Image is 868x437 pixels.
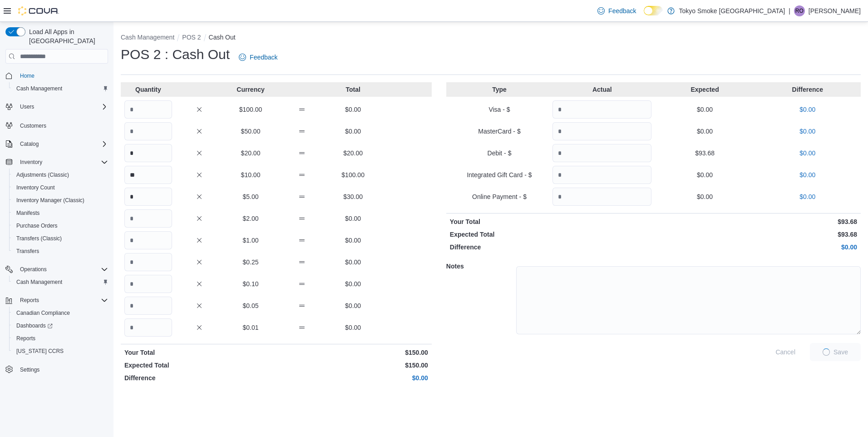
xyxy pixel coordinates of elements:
span: Reports [16,335,35,342]
span: RO [795,5,804,16]
a: Manifests [13,208,43,218]
p: $0.00 [329,127,377,136]
input: Quantity [552,122,651,140]
p: $10.00 [227,170,275,179]
p: Actual [552,85,651,94]
button: LoadingSave [810,343,861,361]
span: Settings [16,364,108,375]
button: Settings [2,363,112,376]
span: Inventory [16,157,108,168]
p: $0.00 [655,105,754,114]
input: Quantity [124,275,172,293]
span: Users [20,103,34,110]
a: Inventory Manager (Classic) [13,195,88,206]
p: $0.00 [329,323,377,332]
p: $0.00 [329,214,377,223]
p: $0.00 [329,279,377,288]
button: Users [16,101,38,112]
span: Users [16,101,108,112]
a: Adjustments (Classic) [13,169,73,180]
p: $150.00 [278,348,428,357]
span: Inventory [20,159,42,166]
p: MasterCard - $ [450,127,549,136]
button: Catalog [2,138,112,150]
p: $2.00 [227,214,275,223]
p: Difference [450,243,652,252]
p: $93.68 [655,217,857,226]
p: Online Payment - $ [450,192,549,201]
input: Quantity [552,144,651,162]
p: Currency [227,85,275,94]
button: Adjustments (Classic) [9,169,112,181]
p: Expected Total [124,361,274,370]
input: Quantity [124,231,172,249]
span: Catalog [20,140,39,148]
button: Inventory [2,156,112,169]
a: Purchase Orders [13,220,61,231]
input: Quantity [124,188,172,206]
a: Transfers [13,246,43,257]
span: Dashboards [13,320,108,331]
p: $0.00 [329,301,377,310]
p: $0.00 [758,127,857,136]
p: $100.00 [227,105,275,114]
a: Cash Management [13,83,66,94]
img: Cova [18,6,59,15]
a: Home [16,70,38,81]
button: Canadian Compliance [9,307,112,319]
button: Cash Out [209,34,236,41]
span: Cash Management [16,278,62,286]
p: $0.00 [758,105,857,114]
button: Home [2,69,112,82]
p: $150.00 [278,361,428,370]
button: Users [2,100,112,113]
button: Inventory Count [9,181,112,194]
a: Dashboards [9,319,112,332]
p: $0.10 [227,279,275,288]
p: $30.00 [329,192,377,201]
nav: Complex example [5,65,108,400]
span: [US_STATE] CCRS [16,348,64,355]
p: Expected Total [450,230,652,239]
span: Reports [20,297,39,304]
span: Reports [16,295,108,306]
span: Operations [16,264,108,275]
button: Operations [2,263,112,276]
span: Transfers (Classic) [16,235,62,242]
span: Transfers [13,246,108,257]
span: Purchase Orders [13,220,108,231]
button: POS 2 [182,34,201,41]
p: Tokyo Smoke [GEOGRAPHIC_DATA] [679,5,785,16]
button: Manifests [9,207,112,219]
input: Quantity [124,166,172,184]
a: Feedback [594,2,640,20]
span: Load All Apps in [GEOGRAPHIC_DATA] [25,27,108,45]
p: $93.68 [655,230,857,239]
span: Feedback [250,53,277,62]
div: Raina Olson [794,5,805,16]
p: $0.00 [278,373,428,382]
p: Difference [124,373,274,382]
p: $0.00 [329,105,377,114]
button: Cancel [772,343,799,361]
button: Reports [16,295,43,306]
p: $0.00 [655,243,857,252]
span: Feedback [608,6,636,15]
span: Cash Management [13,83,108,94]
button: Catalog [16,139,42,149]
input: Quantity [124,318,172,337]
p: $0.01 [227,323,275,332]
input: Quantity [124,100,172,119]
button: Inventory Manager (Classic) [9,194,112,207]
p: $20.00 [329,149,377,158]
input: Quantity [552,166,651,184]
a: Settings [16,364,43,375]
span: Home [20,72,35,79]
p: Quantity [124,85,172,94]
p: $0.05 [227,301,275,310]
p: $0.00 [758,192,857,201]
span: Transfers [16,248,39,255]
input: Quantity [124,209,172,228]
p: $1.00 [227,236,275,245]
